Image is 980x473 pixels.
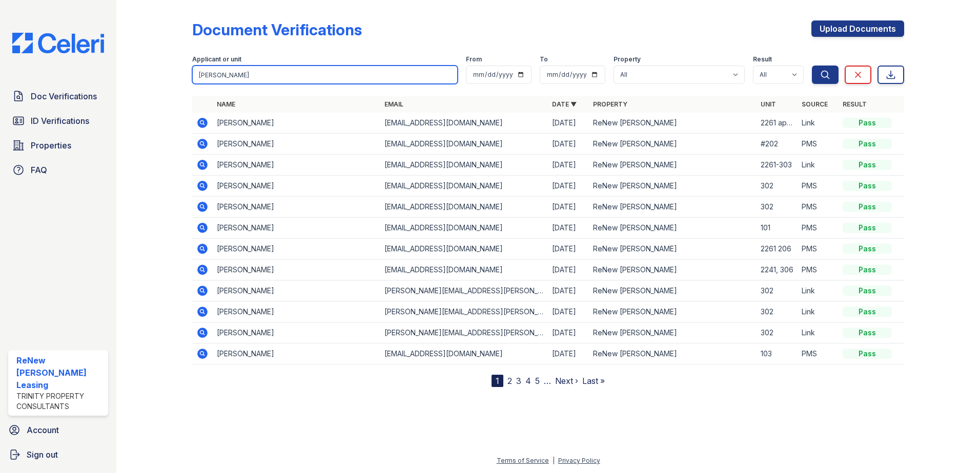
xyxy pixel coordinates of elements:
[548,155,589,176] td: [DATE]
[843,181,892,191] div: Pass
[843,100,867,108] a: Result
[798,281,839,302] td: Link
[380,281,548,302] td: [PERSON_NAME][EMAIL_ADDRESS][PERSON_NAME][DOMAIN_NAME]
[213,155,380,176] td: [PERSON_NAME]
[843,118,892,128] div: Pass
[548,322,589,343] td: [DATE]
[843,139,892,149] div: Pass
[213,322,380,343] td: [PERSON_NAME]
[843,202,892,212] div: Pass
[548,302,589,322] td: [DATE]
[548,260,589,281] td: [DATE]
[380,134,548,155] td: [EMAIL_ADDRESS][DOMAIN_NAME]
[380,302,548,322] td: [PERSON_NAME][EMAIL_ADDRESS][PERSON_NAME][DOMAIN_NAME]
[843,286,892,296] div: Pass
[213,281,380,302] td: [PERSON_NAME]
[589,134,757,155] td: ReNew [PERSON_NAME]
[380,343,548,364] td: [EMAIL_ADDRESS][DOMAIN_NAME]
[589,260,757,281] td: ReNew [PERSON_NAME]
[589,155,757,176] td: ReNew [PERSON_NAME]
[535,376,540,386] a: 5
[589,239,757,260] td: ReNew [PERSON_NAME]
[811,20,904,37] a: Upload Documents
[553,457,555,464] div: |
[798,343,839,364] td: PMS
[380,260,548,281] td: [EMAIL_ADDRESS][DOMAIN_NAME]
[589,281,757,302] td: ReNew [PERSON_NAME]
[31,139,71,152] span: Properties
[8,86,108,106] a: Doc Verifications
[548,343,589,364] td: [DATE]
[757,218,798,239] td: 101
[757,197,798,218] td: 302
[192,55,241,63] label: Applicant or unit
[380,113,548,134] td: [EMAIL_ADDRESS][DOMAIN_NAME]
[798,239,839,260] td: PMS
[544,375,551,387] span: …
[589,218,757,239] td: ReNew [PERSON_NAME]
[589,113,757,134] td: ReNew [PERSON_NAME]
[213,343,380,364] td: [PERSON_NAME]
[548,239,589,260] td: [DATE]
[558,457,600,464] a: Privacy Policy
[548,176,589,197] td: [DATE]
[843,160,892,170] div: Pass
[492,375,503,387] div: 1
[380,176,548,197] td: [EMAIL_ADDRESS][DOMAIN_NAME]
[380,239,548,260] td: [EMAIL_ADDRESS][DOMAIN_NAME]
[757,281,798,302] td: 302
[798,155,839,176] td: Link
[843,265,892,275] div: Pass
[380,322,548,343] td: [PERSON_NAME][EMAIL_ADDRESS][PERSON_NAME][DOMAIN_NAME]
[757,176,798,197] td: 302
[843,328,892,338] div: Pass
[213,176,380,197] td: [PERSON_NAME]
[798,197,839,218] td: PMS
[525,376,531,386] a: 4
[548,218,589,239] td: [DATE]
[802,100,828,108] a: Source
[757,260,798,281] td: 2241, 306
[4,444,112,465] a: Sign out
[217,100,235,108] a: Name
[753,55,772,63] label: Result
[552,100,577,108] a: Date ▼
[843,349,892,359] div: Pass
[757,302,798,322] td: 302
[213,197,380,218] td: [PERSON_NAME]
[16,354,104,391] div: ReNew [PERSON_NAME] Leasing
[798,302,839,322] td: Link
[497,457,549,464] a: Terms of Service
[589,322,757,343] td: ReNew [PERSON_NAME]
[384,100,403,108] a: Email
[380,197,548,218] td: [EMAIL_ADDRESS][DOMAIN_NAME]
[27,424,59,436] span: Account
[548,134,589,155] td: [DATE]
[757,113,798,134] td: 2261 apt 206
[593,100,627,108] a: Property
[192,66,458,84] input: Search by name, email, or unit number
[540,55,548,63] label: To
[507,376,512,386] a: 2
[757,239,798,260] td: 2261 206
[548,281,589,302] td: [DATE]
[4,33,112,53] img: CE_Logo_Blue-a8612792a0a2168367f1c8372b55b34899dd931a85d93a1a3d3e32e68fde9ad4.png
[213,218,380,239] td: [PERSON_NAME]
[8,111,108,131] a: ID Verifications
[548,113,589,134] td: [DATE]
[466,55,482,63] label: From
[757,155,798,176] td: 2261-303
[798,218,839,239] td: PMS
[213,260,380,281] td: [PERSON_NAME]
[798,176,839,197] td: PMS
[213,113,380,134] td: [PERSON_NAME]
[516,376,521,386] a: 3
[8,135,108,156] a: Properties
[31,164,47,176] span: FAQ
[757,343,798,364] td: 103
[16,391,104,412] div: Trinity Property Consultants
[761,100,776,108] a: Unit
[757,322,798,343] td: 302
[213,239,380,260] td: [PERSON_NAME]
